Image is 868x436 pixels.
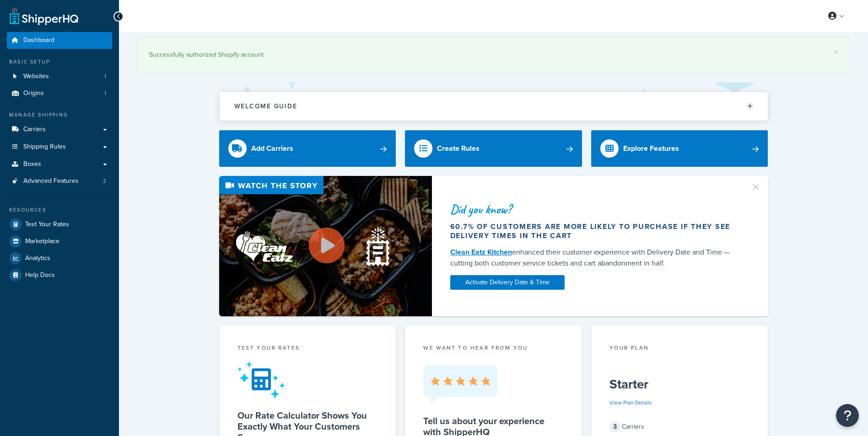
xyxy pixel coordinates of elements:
li: Advanced Features [7,173,112,190]
a: Create Rules [405,130,582,167]
span: Carriers [23,126,46,133]
span: Test Your Rates [25,221,69,229]
div: Carriers [609,420,750,433]
a: Add Carriers [219,130,396,167]
a: Shipping Rules [7,138,112,155]
div: Create Rules [437,142,480,155]
span: 2 [103,177,106,185]
div: Test your rates [237,344,378,354]
span: Boxes [23,160,41,168]
span: Shipping Rules [23,143,66,151]
a: × [834,48,838,56]
div: Manage Shipping [7,111,112,119]
span: Marketplace [25,238,59,245]
div: Explore Features [623,142,679,155]
a: Clean Eatz Kitchen [450,247,512,257]
span: Advanced Features [23,177,79,185]
span: 3 [609,421,620,432]
img: Video thumbnail [219,176,432,316]
li: Origins [7,85,112,102]
a: Analytics [7,250,112,266]
span: Websites [23,73,49,80]
button: Open Resource Center [836,404,859,427]
div: Your Plan [609,344,750,354]
div: Successfully authorized Shopify account [149,48,838,61]
div: Add Carriers [251,142,293,155]
a: Dashboard [7,32,112,49]
a: Boxes [7,156,112,173]
span: Origins [23,90,44,97]
a: Help Docs [7,267,112,283]
a: Marketplace [7,233,112,250]
div: enhanced their customer experience with Delivery Date and Time — cutting both customer service ti... [450,247,739,269]
span: 1 [104,73,106,80]
span: Dashboard [23,37,54,44]
button: Welcome Guide [220,92,768,121]
h5: Starter [609,377,750,392]
a: Websites1 [7,68,112,85]
a: Carriers [7,121,112,138]
div: Resources [7,206,112,214]
span: Help Docs [25,271,55,279]
div: 60.7% of customers are more likely to purchase if they see delivery times in the cart [450,222,739,240]
h2: Welcome Guide [234,103,297,110]
div: Did you know? [450,203,739,216]
span: 1 [104,90,106,97]
a: Activate Delivery Date & Time [450,275,565,290]
li: Websites [7,68,112,85]
span: Analytics [25,255,50,262]
a: Test Your Rates [7,216,112,233]
div: Basic Setup [7,58,112,66]
a: Explore Features [591,130,768,167]
a: Advanced Features2 [7,173,112,190]
a: View Plan Details [609,399,652,407]
p: we want to hear from you [423,344,564,352]
a: Origins1 [7,85,112,102]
